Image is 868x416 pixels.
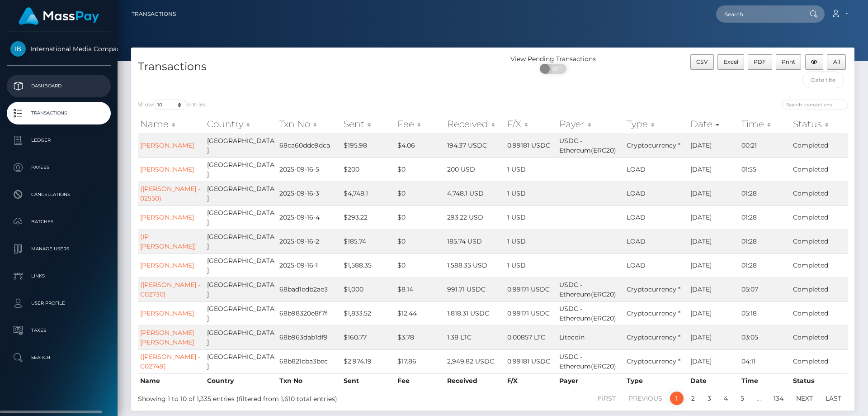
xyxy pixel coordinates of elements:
[395,134,445,158] td: $4.06
[624,134,688,158] td: Cryptocurrency *
[341,115,395,133] th: Sent: activate to sort column ascending
[341,134,395,158] td: $195.98
[277,349,341,373] td: 68b821cba3bec
[7,319,111,342] a: Taxes
[557,373,624,388] th: Payer
[445,158,505,182] td: 200 USD
[341,206,395,230] td: $293.22
[791,349,848,373] td: Completed
[791,277,848,301] td: Completed
[505,182,557,206] td: 1 USD
[688,206,739,230] td: [DATE]
[739,301,790,325] td: 05:18
[791,206,848,230] td: Completed
[688,158,739,182] td: [DATE]
[782,58,795,65] span: Print
[277,325,341,349] td: 68b963dab1df9
[10,242,107,256] p: Manage Users
[716,5,801,23] input: Search...
[688,253,739,277] td: [DATE]
[395,115,445,133] th: Fee: activate to sort column ascending
[505,206,557,230] td: 1 USD
[505,134,557,158] td: 0.99181 USDC
[445,253,505,277] td: 1,588.35 USD
[445,206,505,230] td: 293.22 USD
[624,115,688,133] th: Type: activate to sort column ascending
[505,277,557,301] td: 0.99171 USDC
[140,185,200,202] a: ([PERSON_NAME] - 02550)
[791,301,848,325] td: Completed
[7,156,111,179] a: Payees
[10,188,107,201] p: Cancellations
[559,353,616,370] span: USDC - Ethereum(ERC20)
[205,349,277,373] td: [GEOGRAPHIC_DATA]
[754,58,766,65] span: PDF
[277,206,341,230] td: 2025-09-16-4
[688,230,739,253] td: [DATE]
[140,165,194,173] a: [PERSON_NAME]
[7,45,111,53] span: International Media Company BV
[138,115,205,133] th: Name: activate to sort column ascending
[827,54,846,70] button: All
[10,106,107,120] p: Transactions
[395,325,445,349] td: $3.78
[205,115,277,133] th: Country: activate to sort column ascending
[445,277,505,301] td: 991.71 USDC
[153,100,187,110] select: Showentries
[748,54,772,70] button: PDF
[7,346,111,369] a: Search
[559,305,616,322] span: USDC - Ethereum(ERC20)
[724,58,738,65] span: Excel
[559,281,616,298] span: USDC - Ethereum(ERC20)
[10,269,107,283] p: Links
[505,373,557,388] th: F/X
[7,210,111,233] a: Batches
[624,349,688,373] td: Cryptocurrency *
[688,349,739,373] td: [DATE]
[688,277,739,301] td: [DATE]
[140,233,196,250] a: (IP [PERSON_NAME])
[505,115,557,133] th: F/X: activate to sort column ascending
[205,206,277,230] td: [GEOGRAPHIC_DATA]
[395,158,445,182] td: $0
[132,5,176,24] a: Transactions
[10,296,107,310] p: User Profile
[505,349,557,373] td: 0.99181 USDC
[791,392,818,405] a: Next
[688,325,739,349] td: [DATE]
[791,230,848,253] td: Completed
[277,134,341,158] td: 68ca60dde9dca
[341,373,395,388] th: Sent
[686,392,700,405] a: 2
[688,373,739,388] th: Date
[205,158,277,182] td: [GEOGRAPHIC_DATA]
[559,333,585,341] span: Litecoin
[739,253,790,277] td: 01:28
[791,325,848,349] td: Completed
[719,392,733,405] a: 4
[559,137,616,154] span: USDC - Ethereum(ERC20)
[624,182,688,206] td: LOAD
[703,392,716,405] a: 3
[19,7,99,25] img: MassPay Logo
[140,281,200,298] a: ([PERSON_NAME] - C02730)
[341,158,395,182] td: $200
[791,115,848,133] th: Status: activate to sort column ascending
[277,182,341,206] td: 2025-09-16-3
[688,182,739,206] td: [DATE]
[7,238,111,260] a: Manage Users
[624,301,688,325] td: Cryptocurrency *
[688,115,739,133] th: Date: activate to sort column ascending
[557,115,624,133] th: Payer: activate to sort column ascending
[739,182,790,206] td: 01:28
[739,277,790,301] td: 05:07
[505,253,557,277] td: 1 USD
[10,324,107,337] p: Taxes
[341,182,395,206] td: $4,748.1
[205,182,277,206] td: [GEOGRAPHIC_DATA]
[624,253,688,277] td: LOAD
[739,158,790,182] td: 01:55
[7,292,111,315] a: User Profile
[688,301,739,325] td: [DATE]
[140,353,200,370] a: ([PERSON_NAME] - C02749)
